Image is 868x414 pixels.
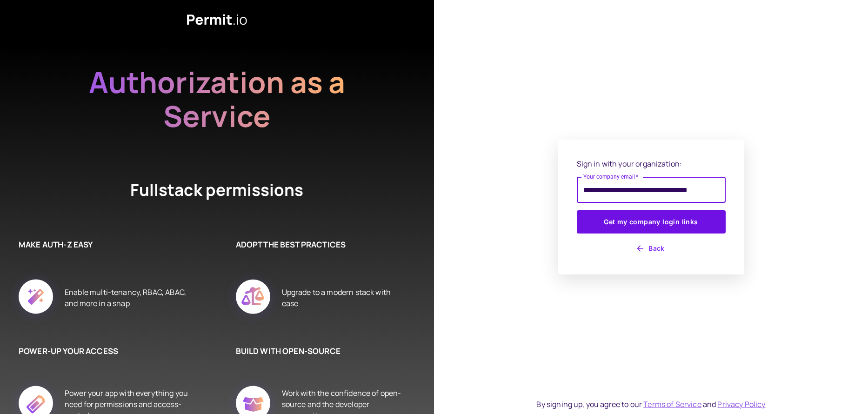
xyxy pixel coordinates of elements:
[236,345,407,357] h6: BUILD WITH OPEN-SOURCE
[583,173,639,180] label: Your company email
[577,241,726,256] button: Back
[643,399,701,409] a: Terms of Service
[577,210,726,234] button: Get my company login links
[19,239,189,251] h6: MAKE AUTH-Z EASY
[65,269,189,327] div: Enable multi-tenancy, RBAC, ABAC, and more in a snap
[577,158,726,169] p: Sign in with your organization:
[282,269,407,327] div: Upgrade to a modern stack with ease
[59,65,375,133] h2: Authorization as a Service
[236,239,407,251] h6: ADOPT THE BEST PRACTICES
[96,179,338,201] h4: Fullstack permissions
[717,399,765,409] a: Privacy Policy
[19,345,189,357] h6: POWER-UP YOUR ACCESS
[536,399,765,410] div: By signing up, you agree to our and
